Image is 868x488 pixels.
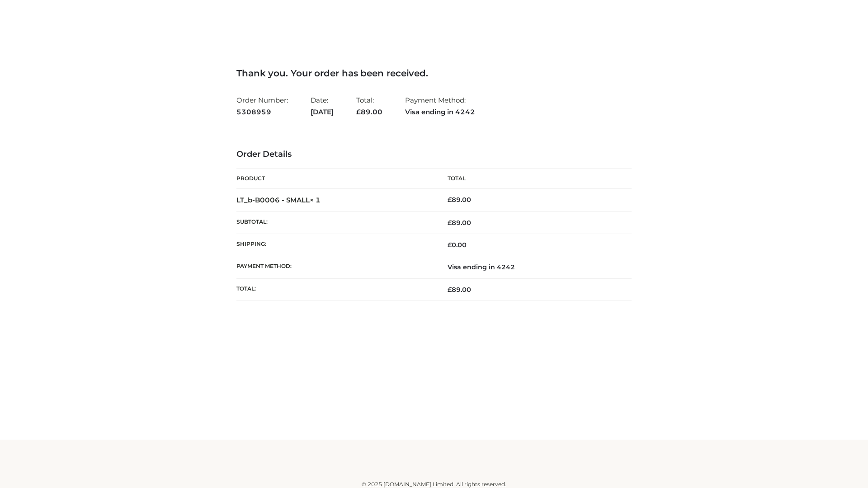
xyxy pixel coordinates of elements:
span: 89.00 [356,108,382,116]
h3: Thank you. Your order has been received. [236,68,632,79]
strong: [DATE] [311,106,334,118]
span: £ [448,286,452,294]
th: Product [236,169,434,189]
strong: Visa ending in 4242 [405,106,475,118]
span: £ [448,196,452,204]
strong: 5308959 [236,106,288,118]
h3: Order Details [236,150,632,160]
bdi: 0.00 [448,241,467,249]
span: £ [448,241,452,249]
th: Payment method: [236,256,434,278]
span: 89.00 [448,219,471,227]
th: Subtotal: [236,211,434,234]
span: £ [356,108,361,116]
td: Visa ending in 4242 [434,256,632,278]
strong: LT_b-B0006 - SMALL [236,196,321,204]
li: Payment Method: [405,92,475,120]
li: Order Number: [236,92,288,120]
li: Date: [311,92,334,120]
span: £ [448,219,452,227]
span: 89.00 [448,286,471,294]
li: Total: [356,92,382,120]
th: Shipping: [236,234,434,256]
bdi: 89.00 [448,196,471,204]
th: Total: [236,278,434,300]
strong: × 1 [310,196,321,204]
th: Total [434,169,632,189]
